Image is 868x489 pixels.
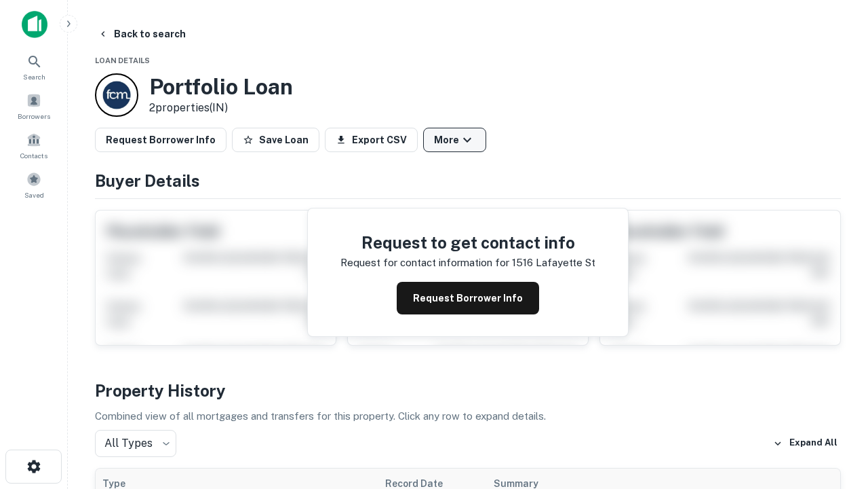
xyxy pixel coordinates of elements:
span: Loan Details [95,56,150,65]
button: Request Borrower Info [95,128,226,152]
a: Contacts [4,127,64,164]
h4: Property History [95,378,841,403]
p: Request for contact information for [340,255,509,271]
img: capitalize-icon.png [22,11,47,38]
a: Borrowers [4,88,64,124]
a: Saved [4,166,64,203]
h3: Portfolio Loan [149,74,293,100]
button: Export CSV [325,128,418,152]
span: Contacts [20,150,47,161]
span: Search [23,71,45,82]
p: 1516 lafayette st [512,255,595,271]
button: Request Borrower Info [397,282,539,314]
p: Combined view of all mortgages and transfers for this property. Click any row to expand details. [95,408,841,424]
button: Expand All [770,433,841,454]
span: Borrowers [18,111,50,122]
button: More [423,128,486,152]
h4: Request to get contact info [340,230,595,255]
button: Save Loan [232,128,319,152]
p: 2 properties (IN) [149,100,293,116]
iframe: Chat Widget [800,380,868,446]
div: All Types [95,430,176,457]
a: Search [4,48,64,85]
h4: Buyer Details [95,168,841,193]
span: Saved [24,189,44,200]
button: Back to search [92,22,191,46]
